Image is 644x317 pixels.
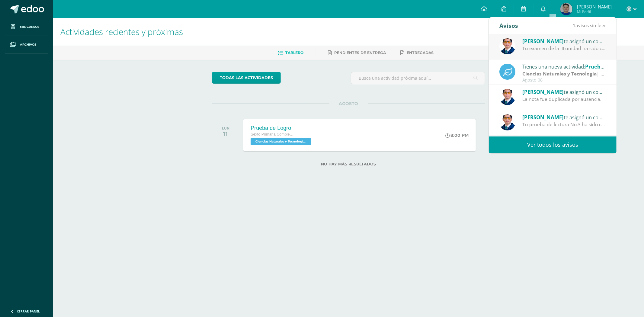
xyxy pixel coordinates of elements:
div: Prueba de Logro [251,125,312,131]
span: Mi Perfil [577,9,612,14]
a: Pendientes de entrega [328,48,386,58]
span: Mis cursos [20,24,39,29]
div: 8:00 PM [445,133,469,138]
img: 57a48d8702f892de463ac40911e205c9.png [560,3,572,15]
a: Ver todos los avisos [489,136,617,153]
span: avisos sin leer [573,22,606,29]
a: Mis cursos [5,18,48,36]
span: Sexto Primaria Complementaria [251,132,296,136]
img: 059ccfba660c78d33e1d6e9d5a6a4bb6.png [499,38,515,54]
span: Cerrar panel [17,309,40,313]
span: Entregadas [407,50,434,55]
strong: Ciencias Naturales y Tecnología [522,70,597,77]
img: 059ccfba660c78d33e1d6e9d5a6a4bb6.png [499,114,515,130]
div: te asignó un comentario en 'PRUEBA DE LOGRO-III UNIDAD.' para 'Comunicación y Lenguaje L.1' [522,37,606,45]
input: Busca una actividad próxima aquí... [351,72,485,84]
div: Tu examen de la III unidad ha sido calificado. [522,45,606,52]
div: Avisos [499,17,518,34]
img: 059ccfba660c78d33e1d6e9d5a6a4bb6.png [499,89,515,105]
div: LUN [222,126,229,130]
span: 1 [573,22,575,29]
div: La nota fue duplicada por ausencia. [522,96,606,103]
span: [PERSON_NAME] [522,38,564,45]
a: todas las Actividades [212,72,281,84]
div: 11 [222,130,229,138]
span: [PERSON_NAME] [522,114,564,121]
span: Tablero [286,50,304,55]
span: [PERSON_NAME] [522,88,564,95]
span: AGOSTO [329,101,368,106]
span: Prueba de Logro [585,63,626,70]
div: | Prueba de Logro [522,70,606,77]
div: Agosto 08 [522,78,606,83]
div: te asignó un comentario en 'Prueba Corta. Comprobación de lectura No.3.' para 'Comunicación y Len... [522,113,606,121]
label: No hay más resultados [212,162,485,166]
span: Ciencias Naturales y Tecnología 'B' [251,138,311,145]
span: Actividades recientes y próximas [60,26,183,37]
div: te asignó un comentario en 'Comprobación de lectura No.2.' para 'Comunicación y Lenguaje L.1' [522,88,606,96]
span: [PERSON_NAME] [577,4,612,10]
a: Tablero [278,48,304,58]
div: Tu prueba de lectura No.3 ha sido calificada. [522,121,606,128]
a: Entregadas [401,48,434,58]
div: Tienes una nueva actividad: [522,62,606,70]
span: Pendientes de entrega [335,50,386,55]
span: Archivos [20,42,36,47]
a: Archivos [5,36,48,54]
